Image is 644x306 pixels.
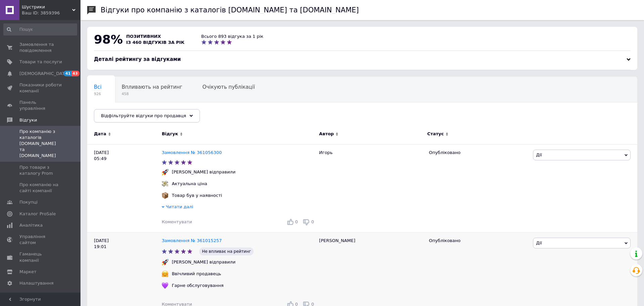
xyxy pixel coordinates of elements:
span: позитивних [126,34,161,39]
input: Пошук [3,23,77,35]
span: 458 [122,91,182,96]
span: [DEMOGRAPHIC_DATA] [19,71,69,77]
div: Гарне обслуговування [170,283,225,289]
span: Очікують публікації [203,84,255,90]
div: Опубліковано [429,238,528,244]
div: [PERSON_NAME] відправили [170,259,237,265]
span: 0 [295,219,298,224]
div: Ваш ID: 3859396 [22,10,80,16]
div: Актуальна ціна [170,181,209,187]
span: Дата [94,131,106,137]
span: Товари та послуги [19,59,62,65]
img: :hugging_face: [162,271,168,277]
span: Показники роботи компанії [19,82,62,94]
img: :rocket: [162,169,168,175]
span: Коментувати [162,219,192,224]
div: Ввічливий продавець [170,271,223,277]
div: Опубліковано [429,150,528,156]
div: Товар був у наявності [170,193,224,199]
span: Покупці [19,199,38,205]
div: Всього 893 відгука за 1 рік [201,33,263,40]
span: Відгук [162,131,178,137]
span: Управління сайтом [19,234,62,246]
span: Всі [94,84,102,90]
div: [PERSON_NAME] відправили [170,169,237,175]
div: Игорь [316,144,425,232]
span: 98% [94,32,123,46]
h1: Відгуки про компанію з каталогів [DOMAIN_NAME] та [DOMAIN_NAME] [101,6,359,14]
div: Деталі рейтингу за відгуками [94,56,631,63]
span: Замовлення та повідомлення [19,42,62,54]
span: Панель управління [19,99,62,111]
span: 41 [64,71,71,76]
span: Дії [536,152,542,157]
span: Про компанію з каталогів [DOMAIN_NAME] та [DOMAIN_NAME] [19,129,62,159]
span: 43 [71,71,79,76]
span: Про товари з каталогу Prom [19,164,62,176]
span: Про компанію на сайті компанії [19,182,62,194]
img: :package: [162,192,168,199]
span: Впливають на рейтинг [122,84,182,90]
span: Автор [319,131,334,137]
span: Відгуки [19,117,37,123]
span: Налаштування [19,280,54,286]
span: Аналітика [19,222,43,228]
span: 0 [311,219,314,224]
div: [DATE] 05:49 [87,144,162,232]
div: Коментувати [162,219,192,225]
div: Читати далі [162,204,316,212]
span: Маркет [19,269,37,275]
span: Каталог ProSale [19,211,56,217]
span: із 460 відгуків за рік [126,40,184,45]
span: Відфільтруйте відгуки про продавця [101,113,186,118]
span: Деталі рейтингу за відгуками [94,56,181,62]
div: Опубліковані без коментаря [87,102,175,128]
a: Замовлення № 361015257 [162,238,222,243]
img: :rocket: [162,259,168,265]
span: Не впливає на рейтинг [199,247,254,255]
span: Статус [427,131,444,137]
img: :money_with_wings: [162,180,168,187]
span: Дії [536,240,542,245]
a: Замовлення № 361056300 [162,150,222,155]
span: Шустрики [22,4,72,10]
span: Гаманець компанії [19,251,62,263]
span: Опубліковані без комен... [94,109,162,116]
span: 926 [94,91,102,96]
span: Читати далі [166,204,193,209]
img: :purple_heart: [162,282,168,289]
